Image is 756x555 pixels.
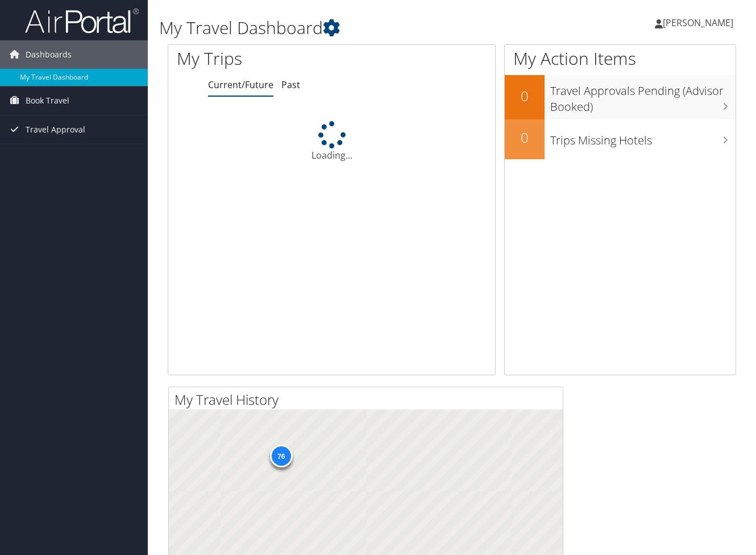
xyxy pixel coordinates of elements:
img: airportal-logo.png [25,7,139,34]
a: Past [281,78,300,91]
h3: Travel Approvals Pending (Advisor Booked) [550,77,736,115]
a: 0Travel Approvals Pending (Advisor Booked) [505,75,736,119]
h2: My Travel History [175,390,563,409]
span: Dashboards [26,40,72,69]
span: Book Travel [26,86,69,115]
h1: My Travel Dashboard [159,16,550,40]
h2: 0 [505,128,545,147]
div: 76 [269,445,292,467]
a: [PERSON_NAME] [655,6,745,40]
a: 0Trips Missing Hotels [505,119,736,159]
h3: Trips Missing Hotels [550,127,736,148]
span: Travel Approval [26,115,85,144]
h1: My Trips [177,47,350,71]
div: Loading... [168,121,495,162]
a: Current/Future [208,78,273,91]
h2: 0 [505,86,545,106]
span: [PERSON_NAME] [663,16,733,29]
h1: My Action Items [505,47,736,71]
